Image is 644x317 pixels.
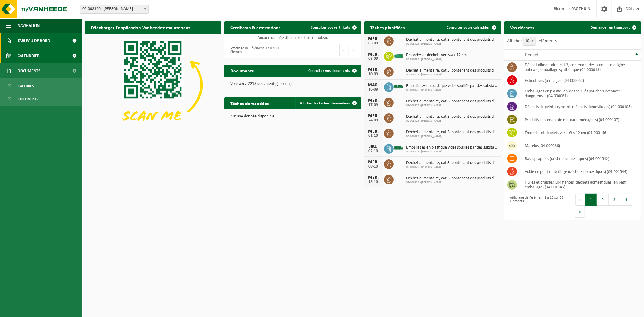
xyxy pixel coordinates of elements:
[367,37,380,41] div: MER.
[364,21,411,33] h2: Tâches planifiées
[585,194,597,206] button: 1
[367,129,380,134] div: MER.
[367,175,380,180] div: MER.
[523,37,536,45] span: 10
[507,193,570,218] div: Affichage de l'élément 1 à 10 sur 33 éléments
[367,118,380,123] div: 24-09
[591,26,630,30] span: Demander un transport
[406,104,498,107] span: 02-008926 - [PERSON_NAME]
[367,134,380,138] div: 01-10
[394,143,404,153] img: BL-SO-LV
[367,57,380,61] div: 03-09
[227,43,290,57] div: Affichage de l'élément 0 à 0 sur 0 éléments
[406,181,498,184] span: 02-008926 - [PERSON_NAME]
[575,206,585,218] button: Next
[224,21,287,33] h2: Certificats & attestations
[367,160,380,165] div: MER.
[311,26,350,30] span: Consulter vos certificats
[18,18,40,33] span: Navigation
[367,180,380,184] div: 15-10
[367,67,380,72] div: MER.
[520,139,641,152] td: matelas (04-000386)
[586,21,640,34] a: Demander un transport
[507,39,557,43] label: Afficher éléments
[406,165,498,169] span: 02-008926 - [PERSON_NAME]
[367,165,380,169] div: 08-10
[224,97,275,109] h2: Tâches demandées
[394,82,404,92] img: BL-SO-LV
[406,53,467,58] span: Émondes et déchets verts ø < 12 cm
[367,144,380,149] div: JEU.
[406,37,498,42] span: Déchet alimentaire, cat 3, contenant des produits d'origine animale, emballage s...
[349,44,358,56] button: Next
[520,126,641,139] td: émondes et déchets verts Ø < 12 cm (04-000146)
[339,44,349,56] button: Previous
[406,130,498,135] span: Déchet alimentaire, cat 3, contenant des produits d'origine animale, emballage s...
[367,72,380,76] div: 10-09
[572,7,590,11] strong: PAC THUIN
[406,145,498,150] span: Emballages en plastique vides souillés par des substances dangereuses
[406,68,498,73] span: Déchet alimentaire, cat 3, contenant des produits d'origine animale, emballage s...
[406,161,498,165] span: Déchet alimentaire, cat 3, contenant des produits d'origine animale, emballage s...
[523,37,536,46] span: 10
[18,63,40,78] span: Documents
[306,21,361,34] a: Consulter vos certificats
[18,80,34,92] span: Factures
[406,114,498,119] span: Déchet alimentaire, cat 3, contenant des produits d'origine animale, emballage s...
[230,114,355,119] p: Aucune donnée disponible.
[520,100,641,113] td: déchets de peinture, vernis (déchets domestiques) (04-000105)
[525,53,539,57] span: Déchet
[520,74,641,87] td: extincteurs (ménages) (04-000065)
[300,101,350,105] span: Afficher les tâches demandées
[367,98,380,103] div: MER.
[406,176,498,181] span: Déchet alimentaire, cat 3, contenant des produits d'origine animale, emballage s...
[80,5,148,13] span: 02-008926 - IPALLE THUIN - THUIN
[504,21,540,33] h2: Vos déchets
[18,48,40,63] span: Calendrier
[85,34,221,136] img: Download de VHEPlus App
[406,73,498,77] span: 02-008926 - [PERSON_NAME]
[406,84,498,88] span: Emballages en plastique vides souillés par des substances dangereuses
[520,178,641,191] td: huiles et graisses lubrifiantes (déchets domestiques, en petit emballage) (04-001545)
[367,83,380,88] div: MAR.
[367,103,380,107] div: 17-09
[367,114,380,118] div: MER.
[406,42,498,46] span: 02-008926 - [PERSON_NAME]
[406,119,498,123] span: 02-008926 - [PERSON_NAME]
[367,149,380,153] div: 02-10
[2,93,80,104] a: Documents
[406,88,498,92] span: 02-008926 - [PERSON_NAME]
[367,52,380,57] div: MER.
[520,61,641,74] td: déchet alimentaire, cat 3, contenant des produits d'origine animale, emballage synthétique (04-00...
[406,135,498,138] span: 02-008926 - [PERSON_NAME]
[394,53,404,59] img: HK-XC-30-GN-00
[447,26,490,30] span: Consulter votre calendrier
[309,69,350,73] span: Consulter vos documents
[406,99,498,104] span: Déchet alimentaire, cat 3, contenant des produits d'origine animale, emballage s...
[2,80,80,91] a: Factures
[609,194,620,206] button: 3
[367,88,380,92] div: 16-09
[520,152,641,165] td: Radiographies (déchets domestiques) (04-001542)
[442,21,501,34] a: Consulter votre calendrier
[18,33,50,48] span: Tableau de bord
[224,34,361,42] td: Aucune donnée disponible dans le tableau
[304,65,361,77] a: Consulter vos documents
[18,93,38,105] span: Documents
[367,41,380,46] div: 03-09
[295,97,361,109] a: Afficher les tâches demandées
[620,194,632,206] button: 4
[520,165,641,178] td: acide en petit emballage (déchets domestiques) (04-001544)
[406,150,498,154] span: 02-008926 - [PERSON_NAME]
[406,58,467,61] span: 02-008926 - [PERSON_NAME]
[575,194,585,206] button: Previous
[520,87,641,100] td: emballages en plastique vides souillés par des substances dangereuses (04-000081)
[230,82,355,86] p: Vous avez 2218 document(s) non lu(s).
[80,5,149,14] span: 02-008926 - IPALLE THUIN - THUIN
[520,113,641,126] td: produits contenant de mercure (ménagers) (04-000107)
[597,194,609,206] button: 2
[85,21,198,33] h2: Téléchargez l'application Vanheede+ maintenant!
[224,65,260,76] h2: Documents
